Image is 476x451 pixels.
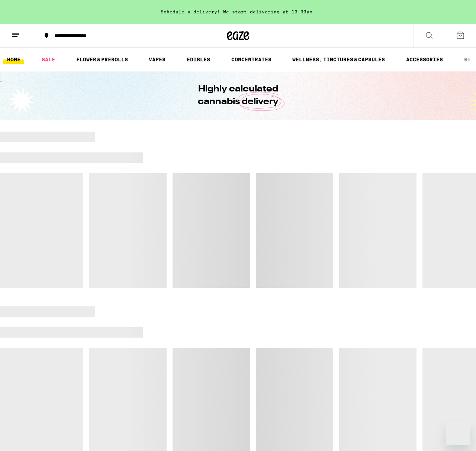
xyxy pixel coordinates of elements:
a: EDIBLES [183,55,214,64]
a: SALE [38,55,59,64]
h1: Highly calculated cannabis delivery [177,83,299,108]
a: FLOWER & PREROLLS [73,55,132,64]
iframe: Button to launch messaging window [446,421,470,445]
a: WELLNESS, TINCTURES & CAPSULES [289,55,389,64]
a: VAPES [145,55,169,64]
a: CONCENTRATES [228,55,275,64]
a: ACCESSORIES [402,55,447,64]
a: HOME [3,55,24,64]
